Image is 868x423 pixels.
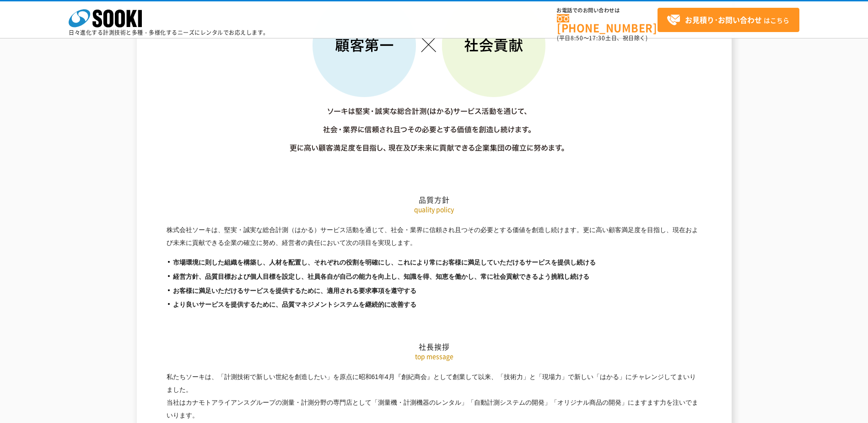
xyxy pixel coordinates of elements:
[557,34,647,42] span: (平日 ～ 土日、祝日除く)
[167,352,702,361] p: top message
[167,287,702,296] li: お客様に満足いただけるサービスを提供するために、適用される要求事項を遵守する
[167,258,702,268] li: 市場環境に則した組織を構築し、人材を配置し、それぞれの役割を明確にし、これにより常にお客様に満足していただけるサービスを提供し続ける
[167,300,702,310] li: より良いサービスを提供するために、品質マネジメントシステムを継続的に改善する
[167,272,702,282] li: 経営方針、品質目標および個人目標を設定し、社員各自が自己の能力を向上し、知識を得、知恵を働かし、常に社会貢献できるよう挑戦し続ける
[167,103,702,205] h2: 品質方針
[589,34,605,42] span: 17:30
[685,14,762,25] strong: お見積り･お問い合わせ
[557,14,658,33] a: [PHONE_NUMBER]
[557,8,658,13] span: お電話でのお問い合わせは
[69,30,269,35] p: 日々進化する計測技術と多種・多様化するニーズにレンタルでお応えします。
[167,205,702,214] p: quality policy
[667,13,789,27] span: はこちら
[571,34,583,42] span: 8:50
[658,8,799,32] a: お見積り･お問い合わせはこちら
[167,250,702,352] h2: 社長挨拶
[167,223,702,249] p: 株式会社ソーキは、堅実・誠実な総合計測（はかる）サービス活動を通じて、社会・業界に信頼され且つその必要とする価値を創造し続けます。更に高い顧客満足度を目指し、現在および未来に貢献できる企業の確立...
